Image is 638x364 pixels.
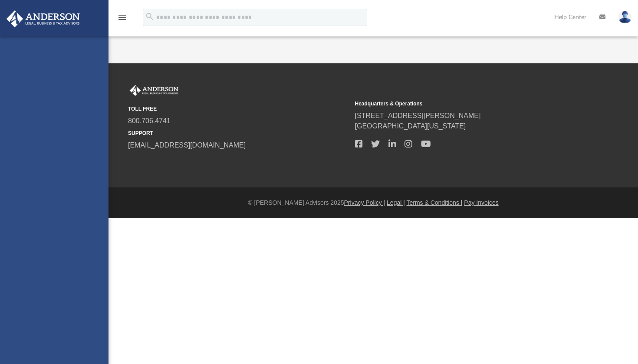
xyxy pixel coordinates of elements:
[117,16,128,23] a: menu
[618,11,631,23] img: User Pic
[387,199,405,206] a: Legal |
[109,198,638,207] div: © [PERSON_NAME] Advisors 2025
[128,129,349,137] small: SUPPORT
[117,12,128,23] i: menu
[464,199,498,206] a: Pay Invoices
[355,100,576,108] small: Headquarters & Operations
[145,12,155,21] i: search
[344,199,385,206] a: Privacy Policy |
[128,85,180,96] img: Anderson Advisors Platinum Portal
[128,141,246,149] a: [EMAIL_ADDRESS][DOMAIN_NAME]
[355,112,481,119] a: [STREET_ADDRESS][PERSON_NAME]
[128,105,349,113] small: TOLL FREE
[4,10,82,27] img: Anderson Advisors Platinum Portal
[128,117,171,125] a: 800.706.4741
[407,199,463,206] a: Terms & Conditions |
[355,122,466,130] a: [GEOGRAPHIC_DATA][US_STATE]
